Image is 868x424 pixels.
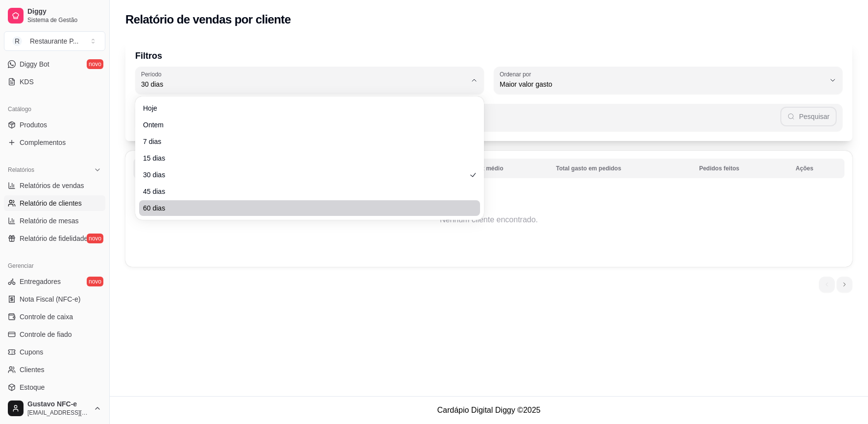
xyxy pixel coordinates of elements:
span: Controle de fiado [20,330,72,339]
nav: pagination navigation [814,272,857,297]
span: Maior valor gasto [500,79,825,89]
span: Relatório de mesas [20,216,79,226]
div: Gerenciar [4,258,105,274]
span: 45 dias [143,187,466,196]
div: Catálogo [4,101,105,117]
span: Sistema de Gestão [27,16,101,24]
span: Cupons [20,347,43,357]
label: Ordenar por [500,70,534,78]
label: Período [141,70,165,78]
th: Ações [790,159,844,178]
td: Nenhum cliente encontrado. [133,181,844,259]
footer: Cardápio Digital Diggy © 2025 [110,396,868,424]
span: R [12,36,22,46]
span: Relatórios de vendas [20,181,84,190]
h2: Relatório de vendas por cliente [125,12,291,27]
th: Ticket médio [461,159,550,178]
span: Entregadores [20,277,61,286]
span: Diggy Bot [20,59,49,69]
li: next page button [837,277,852,292]
span: Produtos [20,120,47,130]
span: Diggy [27,7,101,16]
span: Gustavo NFC-e [27,400,90,409]
span: Hoje [143,103,466,113]
th: Nome [133,159,186,178]
span: Controle de caixa [20,312,73,322]
span: Relatórios [8,166,34,174]
div: Restaurante P ... [30,36,78,46]
p: Filtros [135,49,843,63]
span: 30 dias [143,170,466,180]
span: Complementos [20,138,66,147]
span: 30 dias [141,79,466,89]
span: 15 dias [143,153,466,163]
span: [EMAIL_ADDRESS][DOMAIN_NAME] [27,409,90,417]
span: Clientes [20,365,45,375]
button: Select a team [4,31,105,51]
span: Nota Fiscal (NFC-e) [20,294,80,304]
th: Pedidos feitos [693,159,790,178]
span: Relatório de fidelidade [20,234,88,243]
span: Ontem [143,120,466,130]
span: 7 dias [143,137,466,146]
span: Relatório de clientes [20,198,82,208]
th: Total gasto em pedidos [550,159,693,178]
span: KDS [20,77,34,87]
span: 60 dias [143,203,466,213]
span: Estoque [20,382,45,392]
